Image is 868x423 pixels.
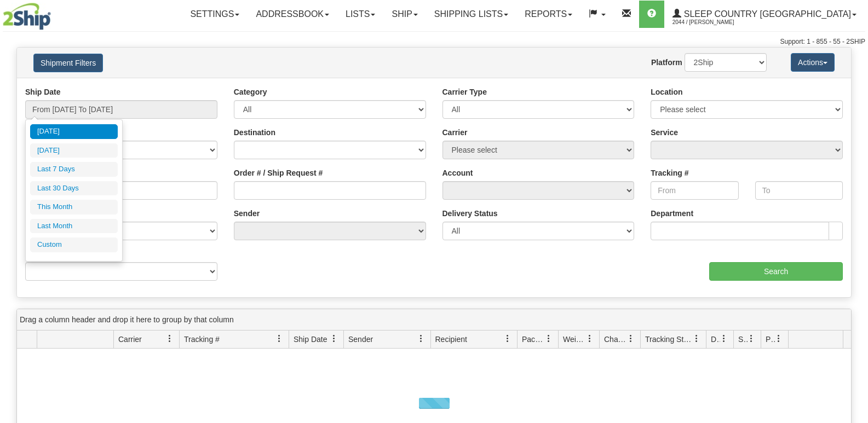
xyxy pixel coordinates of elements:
li: Last Month [30,219,118,234]
span: Delivery Status [711,334,720,345]
label: Delivery Status [442,208,498,219]
a: Charge filter column settings [622,329,640,348]
li: [DATE] [30,124,118,139]
li: This Month [30,200,118,215]
img: logo2044.jpg [3,3,51,30]
label: Location [651,86,682,97]
li: [DATE] [30,143,118,158]
label: Order # / Ship Request # [234,167,323,178]
label: Tracking # [651,167,688,178]
span: Packages [522,334,545,345]
a: Shipment Issues filter column settings [742,329,761,348]
span: Pickup Status [766,334,775,345]
a: Settings [182,1,248,28]
input: To [755,181,843,200]
div: Support: 1 - 855 - 55 - 2SHIP [3,37,865,47]
span: Carrier [118,334,142,345]
a: Carrier filter column settings [160,329,179,348]
a: Shipping lists [426,1,516,28]
li: Custom [30,237,118,252]
label: Carrier Type [442,86,487,97]
label: Account [442,167,473,178]
a: Tracking # filter column settings [270,329,289,348]
a: Ship [383,1,426,28]
label: Carrier [442,127,468,138]
button: Shipment Filters [33,54,103,72]
label: Ship Date [25,86,61,97]
label: Category [234,86,267,97]
span: Tracking Status [645,334,693,345]
a: Lists [337,1,383,28]
span: Sender [348,334,373,345]
div: grid grouping header [17,309,851,331]
span: 2044 / [PERSON_NAME] [672,17,755,28]
a: Sleep Country [GEOGRAPHIC_DATA] 2044 / [PERSON_NAME] [664,1,865,28]
span: Ship Date [294,334,327,345]
a: Weight filter column settings [580,329,599,348]
span: Sleep Country [GEOGRAPHIC_DATA] [681,9,851,19]
span: Charge [604,334,627,345]
li: Last 30 Days [30,181,118,196]
input: Search [709,262,843,281]
label: Sender [234,208,260,219]
span: Shipment Issues [738,334,748,345]
a: Recipient filter column settings [498,329,517,348]
a: Packages filter column settings [539,329,558,348]
label: Service [651,127,678,138]
label: Destination [234,127,275,138]
input: From [651,181,738,200]
li: Last 7 Days [30,162,118,177]
span: Tracking # [184,334,220,345]
span: Weight [563,334,586,345]
label: Department [651,208,693,219]
a: Pickup Status filter column settings [769,329,788,348]
iframe: chat widget [843,155,867,267]
a: Delivery Status filter column settings [715,329,733,348]
a: Ship Date filter column settings [325,329,343,348]
a: Reports [516,1,580,28]
span: Recipient [435,334,467,345]
a: Sender filter column settings [412,329,430,348]
label: Platform [651,57,682,68]
a: Tracking Status filter column settings [687,329,706,348]
a: Addressbook [248,1,337,28]
button: Actions [791,53,835,72]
